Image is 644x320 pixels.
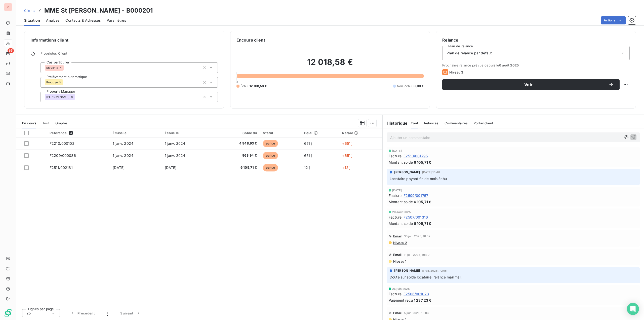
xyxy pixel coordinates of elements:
span: F2210/000102 [50,141,74,146]
span: 0,00 € [414,84,424,88]
span: 8 juil. 2025, 10:55 [422,269,447,272]
span: En vente [46,66,58,69]
span: Niveau 3 [449,70,463,74]
span: Graphe [55,121,67,125]
span: Échu [240,84,248,88]
span: 1 [107,311,108,316]
span: Plan de relance par défaut [447,51,492,56]
span: Montant soldé [389,199,413,204]
span: Doute sur solde locataire. relance mail mail. [390,275,462,279]
button: Suivant [114,308,147,318]
span: Voir [448,83,609,87]
span: échue [263,152,278,159]
span: 6 août 2025 [499,63,519,67]
span: 651 j [304,153,312,158]
span: Portail client [474,121,493,125]
span: F2506/001023 [404,291,429,297]
input: Ajouter une valeur [75,95,79,99]
span: [DATE] [392,149,402,152]
span: 6 105,71 € [414,221,431,226]
span: Analyse [46,18,59,23]
div: Retard [342,131,379,135]
span: 3 [69,131,73,135]
span: 20 août 2025 [392,210,411,214]
span: [DATE] [165,165,177,170]
span: Facture : [389,193,403,198]
span: 1 janv. 2024 [165,153,185,158]
span: Paiement reçu [389,298,413,303]
span: Tout [42,121,49,125]
img: Logo LeanPay [4,309,12,317]
div: Émise le [113,131,158,135]
div: Statut [263,131,298,135]
span: 12 018,58 € [250,84,267,88]
span: échue [263,164,278,171]
span: 4 948,93 € [217,141,257,146]
span: Email [393,234,403,238]
div: Référence [50,131,107,135]
span: 1 janv. 2024 [113,141,133,146]
span: Proposé [46,81,58,84]
button: Voir [442,79,620,90]
span: Relances [424,121,438,125]
span: Propriétés Client [41,51,218,58]
span: 65 [8,48,14,53]
span: [PERSON_NAME] [394,170,420,174]
span: F2507/001316 [404,215,428,220]
h6: Relance [442,37,630,43]
span: 12 j [304,165,310,170]
span: 25 [26,311,31,316]
div: PI [4,3,12,11]
span: 6 105,71 € [217,165,257,170]
a: Clients [24,8,35,13]
span: Locataire payant fin de mois échu [390,176,447,181]
div: Échue le [165,131,211,135]
span: F2209/000086 [50,153,76,158]
span: Facture : [389,153,403,159]
span: Tout [411,121,418,125]
span: 6 105,71 € [414,160,431,165]
span: Niveau 2 [393,241,407,245]
span: Contacts & Adresses [65,18,101,23]
span: Commentaires [445,121,468,125]
span: 1 237,23 € [414,298,432,303]
span: Montant soldé [389,160,413,165]
span: F2511/002181 [50,165,73,170]
div: Open Intercom Messenger [627,303,639,315]
span: Prochaine relance prévue depuis le [442,63,630,67]
div: Solde dû [217,131,257,135]
span: Facture : [389,215,403,220]
div: Délai [304,131,336,135]
span: En cours [22,121,36,125]
span: [PERSON_NAME] [394,268,420,273]
span: [PERSON_NAME] [46,95,69,98]
span: +12 j [342,165,350,170]
span: Niveau 1 [393,259,406,263]
span: +651 j [342,153,352,158]
span: +651 j [342,141,352,146]
span: [DATE] 16:48 [422,171,440,174]
span: échue [263,140,278,147]
h6: Historique [383,120,408,126]
span: Email [393,253,403,257]
span: 1 janv. 2024 [165,141,185,146]
span: 963,94 € [217,153,257,158]
h3: MME St [PERSON_NAME] - B000201 [44,6,153,15]
span: 1 janv. 2024 [113,153,133,158]
span: F2510/001795 [404,153,428,159]
span: Situation [24,18,40,23]
h6: Informations client [30,37,218,43]
button: Actions [601,16,626,24]
span: F2509/001757 [404,193,428,198]
span: Paramètres [107,18,126,23]
button: Précédent [64,308,101,318]
span: 5 juin 2025, 10:03 [404,311,429,314]
span: [DATE] [392,189,402,192]
span: 6 105,71 € [414,199,431,204]
span: Email [393,311,403,315]
span: Clients [24,9,35,13]
input: Ajouter une valeur [64,65,68,70]
span: Facture : [389,291,403,297]
h2: 12 018,58 € [236,57,424,72]
span: 26 juin 2025 [392,287,410,290]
